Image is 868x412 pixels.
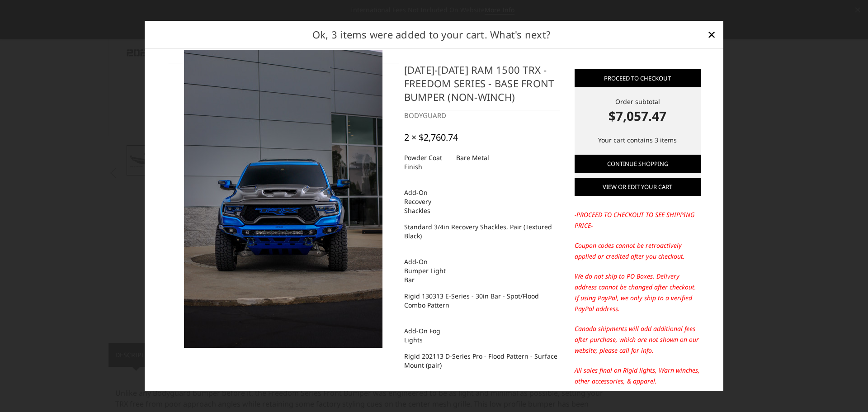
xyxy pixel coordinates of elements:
dt: Add-On Recovery Shackles [404,185,449,219]
dd: Rigid 202113 D-Series Pro - Flood Pattern - Surface Mount (pair) [404,348,560,374]
dt: Powder Coat Finish [404,150,449,175]
p: Canada shipments will add additional fees after purchase, which are not shown on our website; ple... [575,323,701,356]
p: Your cart contains 3 items [575,135,701,146]
dt: Add-On Fog Lights [404,323,449,348]
a: View or edit your cart [575,178,701,196]
a: Proceed to checkout [575,69,701,87]
dd: Standard 3/4in Recovery Shackles, Pair (Textured Black) [404,219,560,244]
p: Coupon codes cannot be retroactively applied or credited after you checkout. [575,240,701,262]
img: 2021-2024 Ram 1500 TRX - Freedom Series - Base Front Bumper (non-winch) [184,50,382,348]
h4: [DATE]-[DATE] Ram 1500 TRX - Freedom Series - Base Front Bumper (non-winch) [404,63,560,110]
a: Close [704,27,719,42]
a: Continue Shopping [575,155,701,173]
p: -PROCEED TO CHECKOUT TO SEE SHIPPING PRICE- [575,209,701,231]
div: Order subtotal [575,97,701,125]
p: We do not ship to PO Boxes. Delivery address cannot be changed after checkout. If using PayPal, w... [575,271,701,314]
span: × [708,24,716,44]
div: BODYGUARD [404,110,560,121]
div: 2 × $2,760.74 [404,132,458,143]
h2: Ok, 3 items were added to your cart. What's next? [159,27,704,42]
dt: Add-On Bumper Light Bar [404,254,449,288]
dd: Rigid 130313 E-Series - 30in Bar - Spot/Flood Combo Pattern [404,288,560,313]
dd: Bare Metal [456,150,489,166]
strong: $7,057.47 [575,106,701,125]
p: All sales final on Rigid lights, Warn winches, other accessories, & apparel. [575,365,701,387]
iframe: Chat Widget [823,369,868,412]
